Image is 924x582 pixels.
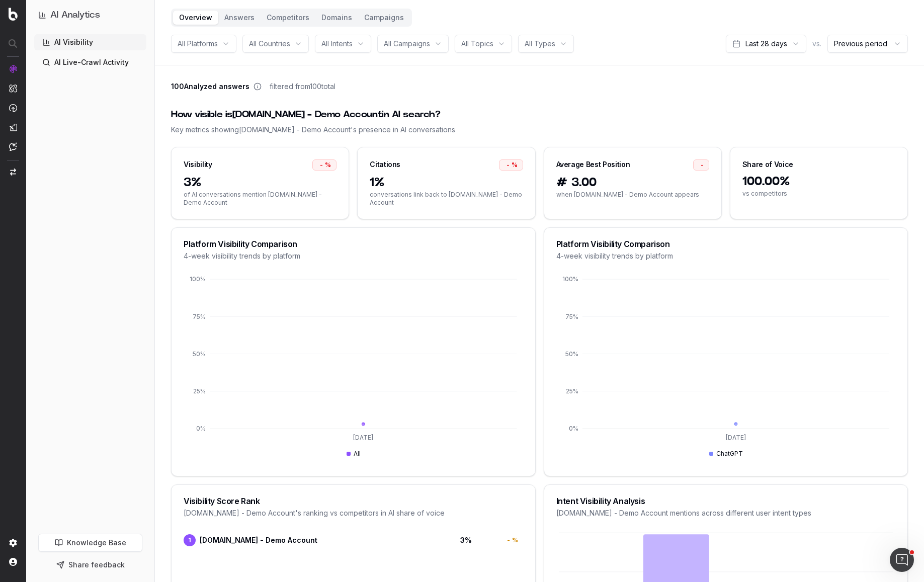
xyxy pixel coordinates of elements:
[9,84,17,93] img: Intelligence
[261,11,315,25] button: Competitors
[556,240,896,248] div: Platform Visibility Comparison
[184,175,337,191] span: 3%
[9,142,17,151] img: Assist
[556,191,709,199] span: when [DOMAIN_NAME] - Demo Account appears
[384,39,430,49] span: All Campaigns
[173,11,218,25] button: Overview
[499,159,523,171] div: -
[171,125,908,135] div: Key metrics showing [DOMAIN_NAME] - Demo Account 's presence in AI conversations
[9,539,17,547] img: Setting
[432,535,472,545] span: 3 %
[358,11,410,25] button: Campaigns
[171,81,249,92] span: 100 Analyzed answers
[556,508,896,518] div: [DOMAIN_NAME] - Demo Account mentions across different user intent types
[370,191,523,207] span: conversations link back to [DOMAIN_NAME] - Demo Account
[556,251,896,261] div: 4-week visibility trends by platform
[270,81,335,92] span: filtered from 100 total
[565,313,578,320] tspan: 75%
[890,548,914,572] iframe: Intercom live chat
[218,11,261,25] button: Answers
[249,39,290,49] span: All Countries
[742,174,895,190] span: 100.00%
[184,191,337,207] span: of AI conversations mention [DOMAIN_NAME] - Demo Account
[353,434,373,441] tspan: [DATE]
[190,275,206,283] tspan: 100%
[347,450,361,458] div: All
[461,39,493,49] span: All Topics
[9,65,17,73] img: Analytics
[370,159,400,170] div: Citations
[565,387,578,395] tspan: 25%
[556,175,709,191] span: # 3.00
[184,159,212,170] div: Visibility
[200,535,317,545] span: [DOMAIN_NAME] - Demo Account
[9,8,18,21] img: Botify logo
[312,159,337,171] div: -
[34,54,146,70] a: AI Live-Crawl Activity
[178,39,218,49] span: All Platforms
[742,159,793,170] div: Share of Voice
[500,535,523,545] div: -
[512,161,518,169] span: %
[812,39,821,49] span: vs.
[38,534,142,552] a: Knowledge Base
[171,108,908,122] div: How visible is [DOMAIN_NAME] - Demo Account in AI search?
[556,159,630,170] div: Average Best Position
[38,8,142,22] button: AI Analytics
[184,240,523,248] div: Platform Visibility Comparison
[562,275,578,283] tspan: 100%
[184,534,196,546] span: 1
[184,497,523,505] div: Visibility Score Rank
[512,536,518,544] span: %
[742,190,895,198] span: vs competitors
[184,508,523,518] div: [DOMAIN_NAME] - Demo Account 's ranking vs competitors in AI share of voice
[9,104,17,112] img: Activation
[196,425,206,432] tspan: 0%
[709,450,743,458] div: ChatGPT
[38,556,142,574] button: Share feedback
[193,350,206,358] tspan: 50%
[184,251,523,261] div: 4-week visibility trends by platform
[325,161,331,169] span: %
[50,8,100,22] h1: AI Analytics
[370,175,523,191] span: 1%
[693,159,709,171] div: -
[193,313,206,320] tspan: 75%
[565,350,578,358] tspan: 50%
[556,497,896,505] div: Intent Visibility Analysis
[315,11,358,25] button: Domains
[726,434,746,441] tspan: [DATE]
[568,425,578,432] tspan: 0%
[9,123,17,131] img: Studio
[34,34,146,50] a: AI Visibility
[193,387,206,395] tspan: 25%
[321,39,353,49] span: All Intents
[10,169,16,176] img: Switch project
[9,558,17,566] img: My account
